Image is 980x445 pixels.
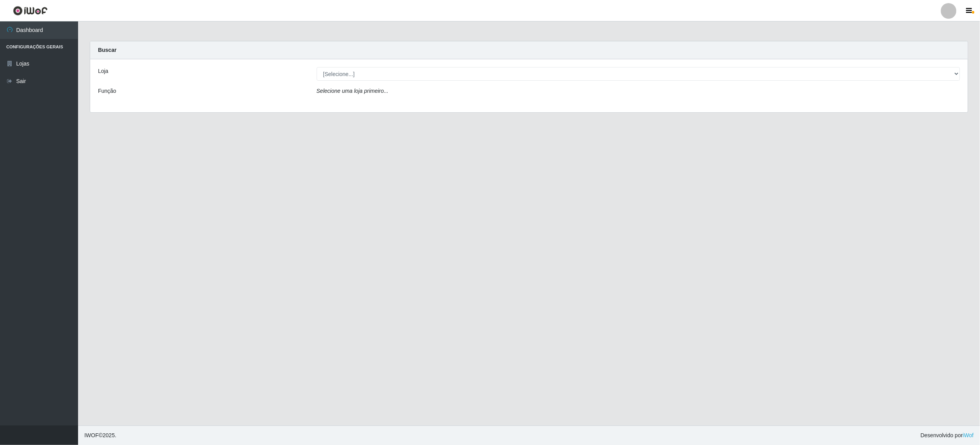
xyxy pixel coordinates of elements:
[963,432,974,438] a: iWof
[921,431,974,440] span: Desenvolvido por
[98,47,116,53] strong: Buscar
[13,6,48,16] img: CoreUI Logo
[84,432,99,438] span: IWOF
[84,431,116,440] span: © 2025 .
[98,67,108,75] label: Loja
[98,87,116,95] label: Função
[317,88,388,94] i: Selecione uma loja primeiro...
